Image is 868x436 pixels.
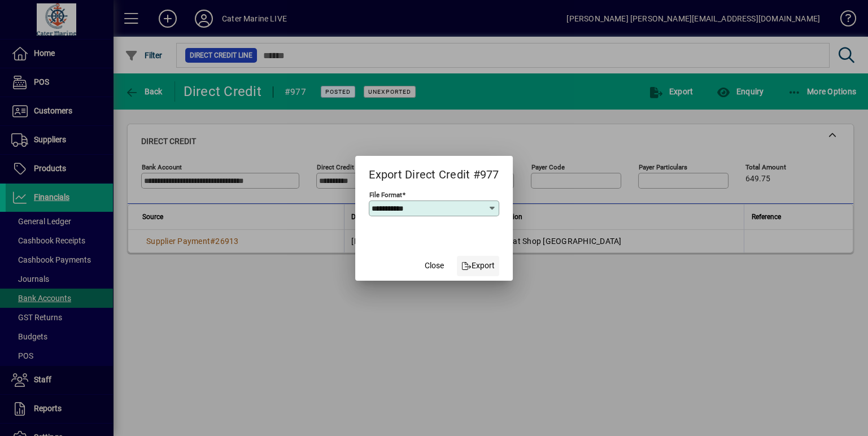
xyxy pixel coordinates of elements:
span: Export [461,260,495,272]
span: Close [425,260,444,272]
button: Close [416,256,452,276]
button: Export [457,256,499,276]
mat-label: File Format [369,190,402,198]
h2: Export Direct Credit #977 [355,156,512,189]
